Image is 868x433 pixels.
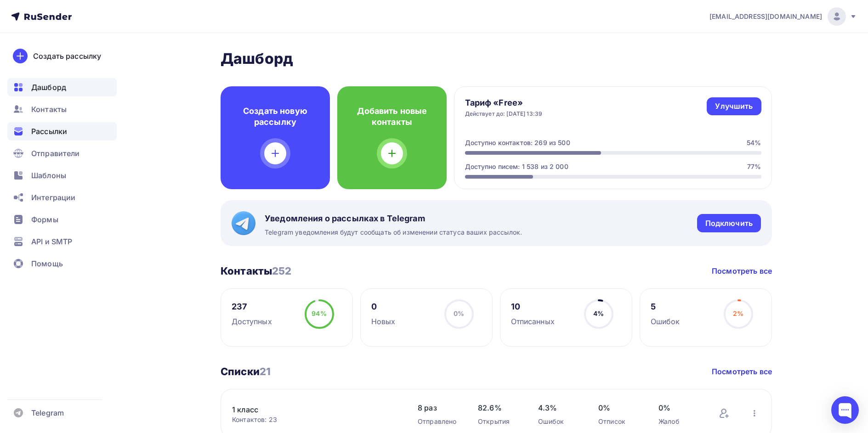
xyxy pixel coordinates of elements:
[658,402,700,413] span: 0%
[235,106,315,128] h4: Создать новую рассылку
[31,148,80,159] span: Отправители
[709,7,857,26] a: [EMAIL_ADDRESS][DOMAIN_NAME]
[598,417,640,426] div: Отписок
[31,236,72,247] span: API и SMTP
[7,122,117,141] a: Рассылки
[232,301,272,312] div: 237
[538,417,580,426] div: Ошибок
[712,265,772,276] a: Посмотреть все
[465,162,568,171] div: Доступно писем: 1 538 из 2 000
[733,309,743,317] span: 2%
[352,106,432,128] h4: Добавить новые контакты
[465,97,543,108] h4: Тариф «Free»
[7,78,117,96] a: Дашборд
[371,316,396,327] div: Новых
[511,316,555,327] div: Отписанных
[418,402,460,413] span: 8 раз
[33,51,101,62] div: Создать рассылку
[31,407,64,418] span: Telegram
[465,110,543,118] div: Действует до: [DATE] 13:39
[593,309,604,317] span: 4%
[7,144,117,163] a: Отправители
[478,402,520,413] span: 82.6%
[31,258,63,269] span: Помощь
[31,214,58,225] span: Формы
[312,309,326,317] span: 94%
[658,417,700,426] div: Жалоб
[418,417,460,426] div: Отправлено
[221,365,271,378] h3: Списки
[265,213,522,224] span: Уведомления о рассылках в Telegram
[232,415,399,424] div: Контактов: 23
[7,100,117,118] a: Контакты
[478,417,520,426] div: Открытия
[31,104,67,115] span: Контакты
[232,404,388,415] a: 1 класс
[454,309,464,317] span: 0%
[31,170,66,181] span: Шаблоны
[232,316,272,327] div: Доступных
[747,162,761,171] div: 77%
[707,97,761,115] a: Улучшить
[511,301,555,312] div: 10
[265,228,522,237] span: Telegram уведомления будут сообщать об изменении статуса ваших рассылок.
[715,101,753,112] div: Улучшить
[31,192,75,203] span: Интеграции
[272,265,291,277] span: 252
[7,210,117,229] a: Формы
[747,138,761,147] div: 54%
[7,166,117,185] a: Шаблоны
[221,50,772,68] h2: Дашборд
[31,82,66,93] span: Дашборд
[709,12,822,21] span: [EMAIL_ADDRESS][DOMAIN_NAME]
[712,366,772,377] a: Посмотреть все
[705,218,753,229] div: Подключить
[465,138,570,147] div: Доступно контактов: 269 из 500
[221,264,292,277] h3: Контакты
[371,301,396,312] div: 0
[538,402,580,413] span: 4.3%
[31,126,67,137] span: Рассылки
[651,316,680,327] div: Ошибок
[260,366,271,377] span: 21
[598,402,640,413] span: 0%
[651,301,680,312] div: 5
